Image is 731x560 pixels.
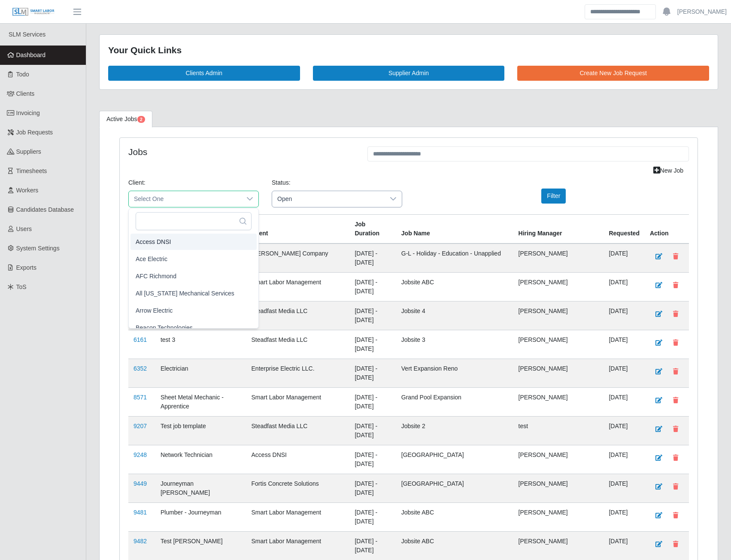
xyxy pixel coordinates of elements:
[16,225,32,232] span: Users
[396,359,513,387] td: Vert Expansion Reno
[349,474,396,502] td: [DATE] - [DATE]
[349,359,396,387] td: [DATE] - [DATE]
[604,445,645,474] td: [DATE]
[349,214,396,243] th: Job Duration
[155,416,246,445] td: Test job template
[136,254,167,263] span: Ace Electric
[513,387,604,416] td: [PERSON_NAME]
[604,502,645,531] td: [DATE]
[604,214,645,243] th: Requested
[136,323,193,332] span: Beacon Technologies
[513,502,604,531] td: [PERSON_NAME]
[16,90,35,97] span: Clients
[513,445,604,474] td: [PERSON_NAME]
[396,330,513,359] td: Jobsite 3
[396,502,513,531] td: Jobsite ABC
[133,394,147,401] a: 8571
[396,243,513,273] td: G-L - Holiday - Education - Unapplied
[396,474,513,502] td: [GEOGRAPHIC_DATA]
[246,359,350,387] td: Enterprise Electric LLC.
[513,243,604,273] td: [PERSON_NAME]
[396,445,513,474] td: [GEOGRAPHIC_DATA]
[16,206,74,213] span: Candidates Database
[133,365,147,372] a: 6352
[130,251,257,267] li: Ace Electric
[396,214,513,243] th: Job Name
[130,268,257,284] li: AFC Richmond
[16,167,47,174] span: Timesheets
[513,301,604,330] td: [PERSON_NAME]
[585,4,656,19] input: Search
[513,531,604,560] td: [PERSON_NAME]
[136,237,171,246] span: Access DNSI
[604,243,645,273] td: [DATE]
[133,538,147,545] a: 9482
[133,451,147,458] a: 9248
[349,416,396,445] td: [DATE] - [DATE]
[246,272,350,301] td: Smart Labor Management
[349,531,396,560] td: [DATE] - [DATE]
[246,502,350,531] td: Smart Labor Management
[133,423,147,429] a: 9207
[128,178,146,187] label: Client:
[349,445,396,474] td: [DATE] - [DATE]
[349,243,396,273] td: [DATE] - [DATE]
[677,7,727,16] a: [PERSON_NAME]
[155,359,246,387] td: Electrician
[16,71,29,78] span: Todo
[246,445,350,474] td: Access DNSI
[246,301,350,330] td: Steadfast Media LLC
[349,301,396,330] td: [DATE] - [DATE]
[130,302,257,319] li: Arrow Electric
[513,330,604,359] td: [PERSON_NAME]
[648,163,689,178] a: New Job
[349,272,396,301] td: [DATE] - [DATE]
[604,474,645,502] td: [DATE]
[513,272,604,301] td: [PERSON_NAME]
[136,289,234,298] span: All [US_STATE] Mechanical Services
[16,52,46,58] span: Dashboard
[133,509,147,516] a: 9481
[155,474,246,502] td: Journeyman [PERSON_NAME]
[155,387,246,416] td: Sheet Metal Mechanic - Apprentice
[16,129,53,136] span: Job Requests
[272,191,385,207] span: Open
[349,387,396,416] td: [DATE] - [DATE]
[349,502,396,531] td: [DATE] - [DATE]
[155,502,246,531] td: Plumber - Journeyman
[16,187,39,194] span: Workers
[155,531,246,560] td: Test [PERSON_NAME]
[108,43,709,57] div: Your Quick Links
[246,214,350,243] th: Client
[137,116,145,123] span: Pending Jobs
[645,214,689,243] th: Action
[16,283,27,290] span: ToS
[246,474,350,502] td: Fortis Concrete Solutions
[513,416,604,445] td: test
[133,336,147,343] a: 6161
[513,474,604,502] td: [PERSON_NAME]
[396,272,513,301] td: Jobsite ABC
[16,245,60,252] span: System Settings
[16,264,36,271] span: Exports
[129,191,241,207] span: Select One
[604,272,645,301] td: [DATE]
[604,387,645,416] td: [DATE]
[99,111,152,128] a: Active Jobs
[396,387,513,416] td: Grand Pool Expansion
[16,148,41,155] span: Suppliers
[396,301,513,330] td: Jobsite 4
[133,480,147,487] a: 9449
[136,271,176,280] span: AFC Richmond
[246,243,350,273] td: [PERSON_NAME] Company
[130,285,257,301] li: All Florida Mechanical Services
[130,234,257,250] li: Access DNSI
[155,330,246,359] td: test 3
[246,330,350,359] td: Steadfast Media LLC
[12,7,55,17] img: SLM Logo
[246,531,350,560] td: Smart Labor Management
[513,359,604,387] td: [PERSON_NAME]
[604,416,645,445] td: [DATE]
[136,306,173,315] span: Arrow Electric
[517,66,709,81] a: Create New Job Request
